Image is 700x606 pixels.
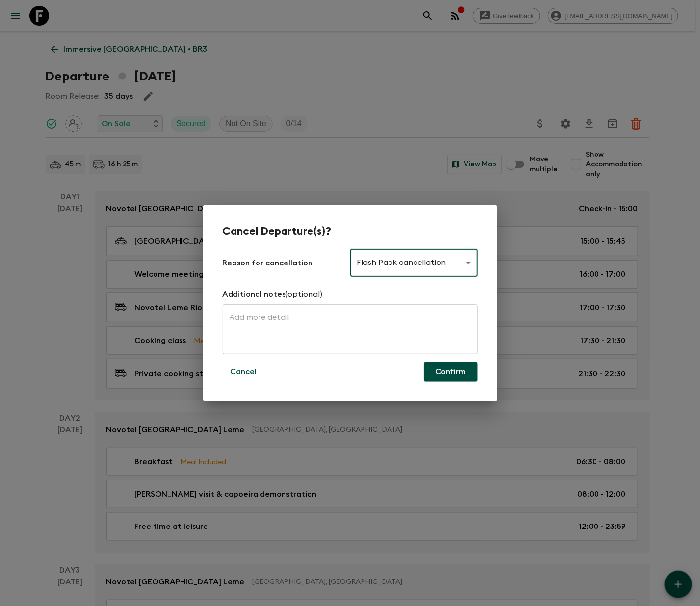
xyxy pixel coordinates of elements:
[424,362,478,382] button: Confirm
[223,225,478,237] h2: Cancel Departure(s)?
[350,249,478,277] div: Flash Pack cancellation
[231,366,257,378] p: Cancel
[223,289,286,300] p: Additional notes
[223,257,350,269] p: Reason for cancellation
[223,362,265,382] button: Cancel
[286,289,323,300] p: (optional)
